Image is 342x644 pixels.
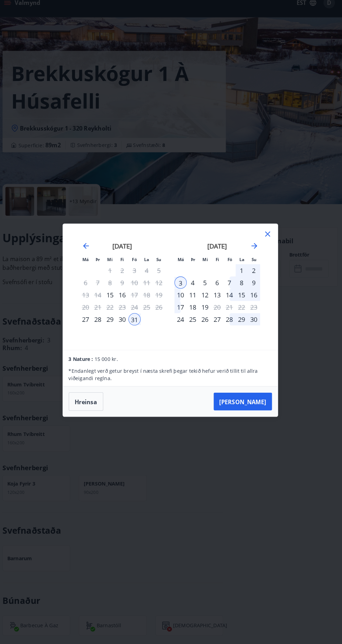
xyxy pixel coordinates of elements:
font: 27 [213,317,220,325]
font: 12 [201,293,208,302]
font: 11 [189,293,196,302]
td: Pas disponible. laugardagur, 18 octobre 2025 [142,291,154,303]
td: Choose föstudagur, 28. nóvember 2025 as your check-in date. It’s available. [223,315,235,327]
td: Choose föstudagur, 17. október 2025 as your check-in date. It’s available. [131,291,142,303]
td: Choose laugardagur, 29. nóvember 2025 as your check-in date. It’s available. [235,315,246,327]
td: Pas disponible. laugardagur, 22 novembre 2025 [235,303,246,315]
td: Choose miðvikudagur, 12. nóvember 2025 as your check-in date. It’s available. [199,291,211,303]
td: Choose fimmtudagur, 27. nóvember 2025 as your check-in date. It’s available. [211,315,223,327]
font: [PERSON_NAME] [219,397,264,405]
td: Choose fimmtudagur, 20. nóvember 2025 as your check-in date. It’s available. [211,303,223,315]
font: 19 [201,305,208,313]
font: 20 [213,305,220,313]
td: Pas disponible. sunnudagur, 26 octobre 2025 [154,303,166,315]
td: Choose miðvikudagur, 26. nóvember 2025 as your check-in date. It’s available. [199,315,211,327]
td: Choose þriðjudagur, 25. nóvember 2025 as your check-in date. It’s available. [187,315,199,327]
font: 30 [121,317,128,325]
td: Choose miðvikudagur, 19. nóvember 2025 as your check-in date. It’s available. [199,303,211,315]
td: Choose fimmtudagur, 13. nóvember 2025 as your check-in date. It’s available. [211,291,223,303]
font: [DATE] [207,246,226,254]
font: 28 [97,317,104,325]
font: 25 [189,317,196,325]
td: Pas disponible. vendredi, 21 novembre 2025 [223,303,235,315]
font: 27 [85,317,92,325]
font: Þr [99,260,103,266]
td: Choose fimmtudagur, 16. október 2025 as your check-in date. It’s available. [119,291,131,303]
td: Selected. sunnudagur, 2. nóvember 2025 [246,268,258,280]
td: Choose þriðjudagur, 18. nóvember 2025 as your check-in date. It’s available. [187,303,199,315]
td: Choose sunnudagur, 30. nóvember 2025 as your check-in date. It’s available. [246,315,258,327]
font: 8 [239,281,242,290]
font: 24 [178,317,185,325]
div: Avancez pour passer au mois suivant. [248,246,257,254]
font: 15 000 kr. [98,356,120,363]
font: Hreinsa [79,397,100,405]
font: 2 [251,269,254,278]
td: Pas disponible. þriðjudagur, 14 octobre 2025 [95,291,107,303]
div: Aðeins útritun í boði [211,303,223,315]
td: Pas disponible. vendredi, 3 octobre 2025 [131,268,142,280]
font: Fi [215,260,219,266]
font: La [146,260,151,266]
td: Choose miðvikudagur, 15. október 2025 as your check-in date. It’s available. [107,291,119,303]
font: 29 [109,317,116,325]
td: Pas disponible. vendredi, 9 octobre 2025 [119,280,131,291]
font: 10 [178,293,185,302]
td: Pas disponible. lundi, 20 octobre 2025 [83,303,95,315]
td: Choose miðvikudagur, 29. október 2025 as your check-in date. It’s available. [107,315,119,327]
font: Má [86,260,92,266]
td: Selected as end date. mánudagur, 3. nóvember 2025 [175,280,187,291]
font: Mi [202,260,208,266]
font: 13 [213,293,220,302]
td: Choose sunnudagur, 16. nóvember 2025 as your check-in date. It’s available. [246,291,258,303]
div: Revenir en arrière pour passer au mois précédent. [85,246,94,254]
font: 1 [239,269,242,278]
font: 5 [203,281,207,290]
td: Choose fimmtudagur, 6. nóvember 2025 as your check-in date. It’s available. [211,280,223,291]
font: 15 [237,293,244,302]
font: 16 [249,293,256,302]
font: Fö [134,260,139,266]
font: 7 [227,281,230,290]
td: Choose föstudagur, 7. nóvember 2025 as your check-in date. It’s available. [223,280,235,291]
font: 16 [121,293,128,302]
td: Choose laugardagur, 8. nóvember 2025 as your check-in date. It’s available. [235,280,246,291]
td: Pas disponible. lundi, 13 octobre 2025 [83,291,95,303]
td: Pas disponible. miðvikudagur, 22 octobre 2025 [107,303,119,315]
font: Þr [191,260,195,266]
td: Pas disponible. laugardagur, 25 octobre 2025 [142,303,154,315]
font: Má [178,260,185,266]
td: Choose miðvikudagur, 5. nóvember 2025 as your check-in date. It’s available. [199,280,211,291]
td: Choose sunnudagur, 9. nóvember 2025 as your check-in date. It’s available. [246,280,258,291]
td: Choose mánudagur, 10. nóvember 2025 as your check-in date. It’s available. [175,291,187,303]
td: Choose mánudagur, 17. nóvember 2025 as your check-in date. It’s available. [175,303,187,315]
td: Pas disponible. miðvikudagur, 1er octobre 2025 [107,268,119,280]
td: Choose mánudagur, 27. október 2025 as your check-in date. It’s available. [83,315,95,327]
td: Pas disponible. þriðjudagur, 21 octobre 2025 [95,303,107,315]
font: 15 [109,293,116,302]
font: 28 [225,317,232,325]
td: Pas disponible. miðvikudagur, 8 octobre 2025 [107,280,119,291]
button: [PERSON_NAME] [213,392,270,410]
td: Pas disponible. sunnudagur, 5 octobre 2025 [154,268,166,280]
font: Fö [226,260,231,266]
td: Pas disponible. vendredi, 2 octobre 2025 [119,268,131,280]
td: Choose fimmtudagur, 30. október 2025 as your check-in date. It’s available. [119,315,131,327]
td: Pas disponible. vendredi, 24 octobre 2025 [131,303,142,315]
td: Pas disponible. vendredi, 23 octobre 2025 [119,303,131,315]
font: 4 [191,281,195,290]
td: Choose föstudagur, 14. nóvember 2025 as your check-in date. It’s available. [223,291,235,303]
td: Selected. laugardagur, 1. nóvember 2025 [235,268,246,280]
div: Calendrier [75,237,267,342]
td: Pas disponible. sunnudagur, 12 octobre 2025 [154,280,166,291]
td: Pas disponible. sunnudagur, 19 octobre 2025 [154,291,166,303]
td: Pas disponible. laugardagur, 11 octobre 2025 [142,280,154,291]
div: Aðeins útritun í boði [131,291,142,303]
font: Su [250,260,255,266]
td: Choose þriðjudagur, 11. nóvember 2025 as your check-in date. It’s available. [187,291,199,303]
td: Choose þriðjudagur, 28. október 2025 as your check-in date. It’s available. [95,315,107,327]
font: 18 [189,305,196,313]
td: Pas disponible. þriðjudagur, 7 octobre 2025 [95,280,107,291]
td: Pas disponible. février 10 octobre 2025 [131,280,142,291]
font: 29 [237,317,244,325]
